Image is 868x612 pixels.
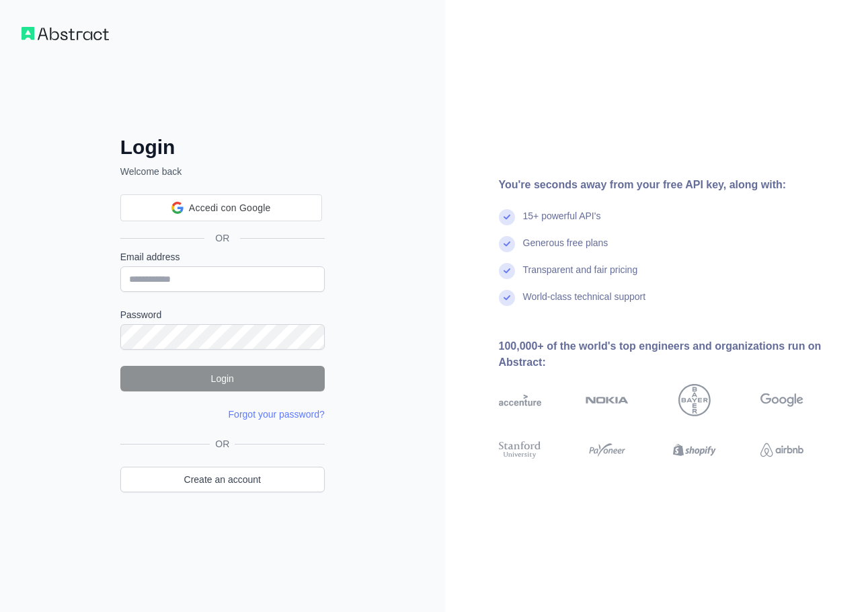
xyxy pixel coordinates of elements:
[760,439,803,461] img: airbnb
[499,209,515,225] img: check mark
[499,384,542,416] img: accenture
[673,439,716,461] img: shopify
[204,231,240,245] span: OR
[189,201,271,215] span: Accedi con Google
[499,236,515,252] img: check mark
[678,384,711,416] img: bayer
[229,409,325,420] a: Forgot your password?
[523,209,601,236] div: 15+ powerful API's
[760,384,803,416] img: google
[120,366,325,391] button: Login
[499,290,515,306] img: check mark
[120,250,325,264] label: Email address
[22,27,109,40] img: Workflow
[120,308,325,321] label: Password
[120,194,322,221] div: Accedi con Google
[120,165,325,178] p: Welcome back
[523,236,608,263] div: Generous free plans
[120,467,325,492] a: Create an account
[586,384,629,416] img: nokia
[499,439,542,461] img: stanford university
[499,177,847,193] div: You're seconds away from your free API key, along with:
[523,263,638,290] div: Transparent and fair pricing
[523,290,646,317] div: World-class technical support
[210,437,235,451] span: OR
[499,338,847,371] div: 100,000+ of the world's top engineers and organizations run on Abstract:
[586,439,629,461] img: payoneer
[499,263,515,279] img: check mark
[120,135,325,159] h2: Login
